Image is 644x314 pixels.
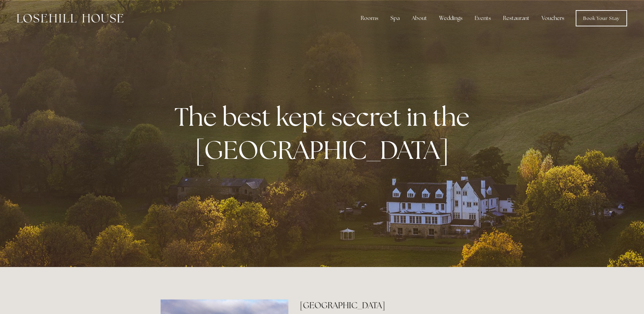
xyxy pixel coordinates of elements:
[536,11,570,25] a: Vouchers
[300,299,483,311] h2: [GEOGRAPHIC_DATA]
[434,11,468,25] div: Weddings
[17,14,123,23] img: Losehill House
[385,11,405,25] div: Spa
[498,11,535,25] div: Restaurant
[576,10,627,26] a: Book Your Stay
[406,11,432,25] div: About
[469,11,496,25] div: Events
[355,11,384,25] div: Rooms
[174,100,475,166] strong: The best kept secret in the [GEOGRAPHIC_DATA]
